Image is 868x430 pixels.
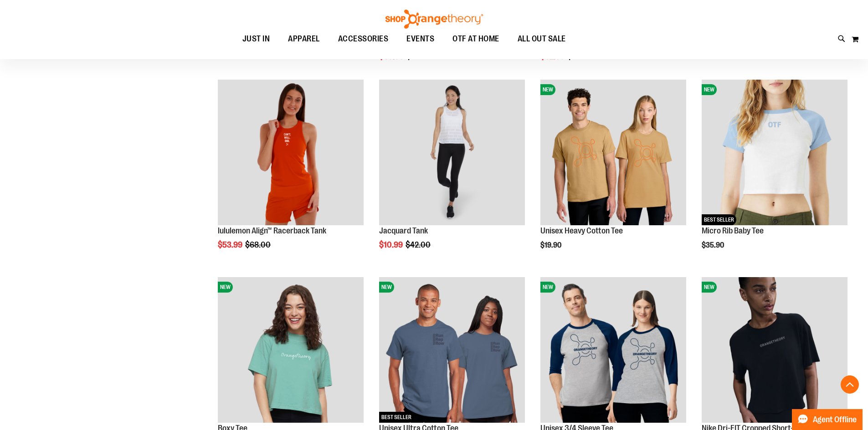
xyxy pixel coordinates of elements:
span: BEST SELLER [379,412,414,423]
a: Nike Dri-FIT Cropped Short-SleeveNEW [702,277,847,424]
a: Jacquard Tank [379,226,428,235]
span: NEW [540,282,555,293]
a: Micro Rib Baby Tee [702,226,764,235]
span: JUST IN [242,29,270,49]
img: Unisex 3/4 Sleeve Tee [540,277,686,423]
span: EVENTS [406,29,434,49]
span: $10.99 [379,240,404,249]
div: product [697,75,852,273]
span: $35.90 [702,241,725,249]
span: $19.90 [540,241,563,249]
a: Micro Rib Baby TeeNEWBEST SELLER [702,80,847,227]
a: Boxy TeeNEW [218,277,364,424]
span: Agent Offline [813,415,857,424]
img: Unisex Heavy Cotton Tee [540,80,686,225]
img: Nike Dri-FIT Cropped Short-Sleeve [702,277,847,423]
span: OTF AT HOME [452,29,499,49]
div: product [375,75,529,273]
a: lululemon Align™ Racerback Tank [218,226,326,235]
img: Micro Rib Baby Tee [702,80,847,225]
span: NEW [702,282,717,293]
span: BEST SELLER [702,214,736,225]
a: Product image for lululemon Align™ Racerback Tank [218,80,364,227]
img: Product image for lululemon Align™ Racerback Tank [218,80,364,225]
button: Agent Offline [792,409,863,430]
img: Shop Orangetheory [384,10,484,29]
span: $68.00 [245,240,272,249]
button: Back To Top [841,375,859,394]
span: NEW [702,84,717,95]
span: NEW [218,282,233,293]
span: NEW [540,84,555,95]
img: Front view of Jacquard Tank [379,80,525,225]
div: product [536,75,691,273]
span: ACCESSORIES [338,29,389,49]
a: Front view of Jacquard Tank [379,80,525,227]
img: Boxy Tee [218,277,364,423]
a: Unisex 3/4 Sleeve TeeNEW [540,277,686,424]
div: product [213,75,368,273]
img: Unisex Ultra Cotton Tee [379,277,525,423]
span: ALL OUT SALE [518,29,566,49]
span: $42.00 [406,240,432,249]
span: NEW [379,282,394,293]
span: APPAREL [288,29,320,49]
a: Unisex Heavy Cotton TeeNEW [540,80,686,227]
a: Unisex Heavy Cotton Tee [540,226,623,235]
span: $53.99 [218,240,244,249]
a: Unisex Ultra Cotton TeeNEWBEST SELLER [379,277,525,424]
